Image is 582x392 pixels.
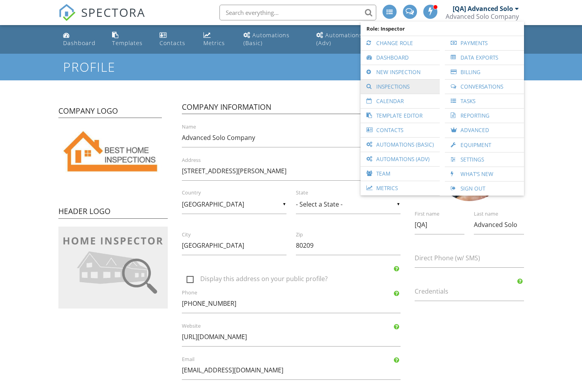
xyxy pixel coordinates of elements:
a: New Inspection [364,65,436,79]
a: Automations (Basic) [240,28,307,51]
a: Data Exports [449,51,520,65]
a: Dashboard [60,28,103,51]
a: Metrics [364,181,436,195]
a: Contacts [156,28,194,51]
a: Tasks [449,94,520,108]
a: Equipment [449,138,520,152]
div: Templates [112,39,143,47]
a: Team [364,167,436,181]
div: Metrics [203,39,225,47]
a: Conversations [449,80,520,94]
label: First name [415,211,474,218]
label: Display this address on your public profile? [187,275,405,285]
a: Sign Out [449,181,520,196]
a: Templates [109,28,150,51]
span: Role: Inspector [364,22,520,36]
a: Calendar [364,94,436,108]
div: Contacts [160,39,185,47]
a: Payments [449,36,520,50]
label: Credentials [415,287,533,296]
a: Reporting [449,109,520,123]
div: Advanced Solo Company [446,13,519,20]
label: Country [182,189,296,196]
span: SPECTORA [81,4,145,20]
a: Change Role [364,36,436,50]
label: Direct Phone (w/ SMS) [415,254,533,262]
a: Automations (Advanced) [313,28,376,51]
a: Settings [449,152,520,167]
a: SPECTORA [58,11,145,27]
a: Dashboard [364,51,436,65]
label: State [296,189,410,196]
h4: Company Logo [58,106,162,118]
a: Automations (Adv) [364,152,436,166]
div: Dashboard [63,39,96,47]
a: Contacts [364,123,436,137]
img: company-logo-placeholder-36d46f90f209bfd688c11e12444f7ae3bbe69803b1480f285d1f5ee5e7c7234b.jpg [58,227,168,309]
a: What's New [449,167,520,181]
a: Metrics [200,28,234,51]
div: Automations (Adv) [316,31,363,47]
input: https://www.spectora.com [182,327,401,347]
h4: Header Logo [58,206,168,219]
a: Inspections [364,80,436,94]
input: Search everything... [219,5,376,20]
a: Advanced [449,123,520,138]
img: Screenshot%202025-01-16%20at%203.47.28%20PM.png [58,126,162,181]
a: Automations (Basic) [364,138,436,152]
img: The Best Home Inspection Software - Spectora [58,4,76,21]
h1: Profile [63,60,519,74]
div: Automations (Basic) [243,31,290,47]
h4: Company Information [182,102,401,114]
label: Last name [474,211,533,218]
a: Billing [449,65,520,79]
div: [QA] Advanced Solo [453,5,513,13]
a: Template Editor [364,109,436,123]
